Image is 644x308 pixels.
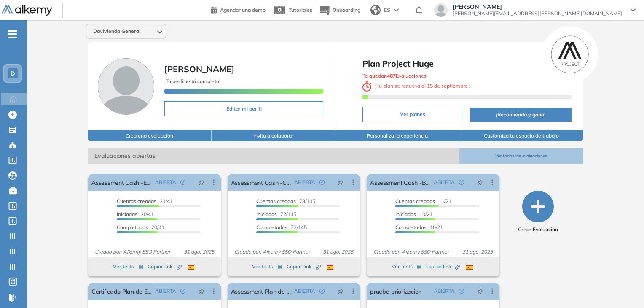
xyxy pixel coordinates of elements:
img: Foto de perfil [98,58,154,115]
span: Onboarding [333,7,360,13]
span: Creado por: Alkemy SSO Partner [91,248,174,256]
a: Assessment Cash -C Corporativo [231,174,291,191]
span: ABIERTA [434,178,455,186]
a: prueba priorizacion [370,283,421,300]
button: pushpin [331,176,350,189]
button: pushpin [471,176,489,189]
b: 487 [387,73,396,79]
span: Cuentas creadas [395,198,435,204]
span: check-circle [180,289,185,294]
img: world [370,5,381,15]
button: Copiar link [148,262,182,272]
a: Agendar una demo [211,4,266,14]
span: ABIERTA [294,178,315,186]
span: 10/21 [395,224,443,230]
span: Davivienda General [93,28,140,35]
span: Agendar una demo [220,7,266,13]
span: 31 ago. 2025 [459,248,496,256]
span: Tutoriales [289,7,312,13]
span: Copiar link [148,263,182,270]
button: Invita a colaborar [212,130,335,141]
span: Completados [395,224,427,230]
button: Crea una evaluación [88,130,212,141]
span: Plan Project Huge [362,57,571,70]
iframe: Chat Widget [493,211,644,308]
button: Personaliza la experiencia [335,130,459,141]
span: ¡Tu perfil está completo! [164,78,220,84]
span: check-circle [459,289,464,294]
span: pushpin [199,288,204,294]
a: Assessment Plan de Evolución Profesional [231,283,291,300]
button: Copiar link [426,262,460,272]
button: Copiar link [287,262,321,272]
img: ESP [466,265,473,270]
span: Evaluaciones abiertas [88,148,459,164]
button: Ver tests [392,262,422,272]
span: check-circle [319,289,325,294]
span: Cuentas creadas [256,198,296,204]
button: Ver planes [362,107,462,122]
span: Iniciadas [395,211,416,217]
button: pushpin [192,284,211,298]
img: arrow [394,8,399,12]
button: pushpin [471,284,489,298]
span: Iniciadas [256,211,277,217]
span: Copiar link [426,263,460,270]
span: ABIERTA [294,287,315,295]
button: ¡Recomienda y gana! [470,108,571,122]
span: 11/21 [395,198,451,204]
span: 72/145 [256,224,307,230]
button: pushpin [192,176,211,189]
span: [PERSON_NAME] [164,64,234,74]
span: ES [384,6,390,14]
button: Crear Evaluación [518,191,558,233]
span: 10/21 [395,211,432,217]
span: 20/41 [117,211,154,217]
span: Completados [117,224,148,230]
a: Assessment Cash -B Corporativo [370,174,430,191]
span: check-circle [319,180,325,185]
button: Ver todas las evaluaciones [459,148,583,164]
img: ESP [188,265,194,270]
img: clock-svg [362,81,372,92]
span: Creado por: Alkemy SSO Partner [231,248,313,256]
span: check-circle [459,180,464,185]
span: 31 ago. 2025 [180,248,217,256]
span: ¡ Tu plan se renueva el ! [362,83,470,89]
span: Completados [256,224,287,230]
span: check-circle [180,180,185,185]
span: D [11,70,15,77]
span: pushpin [338,288,343,294]
button: Ver tests [252,262,282,272]
img: ESP [327,265,333,270]
a: Assessment Cash -E Corporativo [91,174,151,191]
span: 31 ago. 2025 [319,248,357,256]
span: Te quedan Evaluaciones [362,73,427,79]
i: - [8,33,17,35]
span: ABIERTA [434,287,455,295]
span: 20/41 [117,224,164,230]
button: pushpin [331,284,350,298]
button: Onboarding [319,1,360,19]
span: pushpin [477,288,483,294]
span: pushpin [477,179,483,186]
img: Logo [2,5,52,16]
span: 73/145 [256,198,315,204]
span: Cuentas creadas [117,198,156,204]
a: Certificado Plan de Evolución Profesional [91,283,151,300]
b: 15 de septiembre [426,83,469,89]
button: Editar mi perfil [164,101,323,116]
span: Iniciadas [117,211,137,217]
span: Copiar link [287,263,321,270]
button: Customiza tu espacio de trabajo [459,130,583,141]
button: Ver tests [113,262,143,272]
span: ABIERTA [155,287,176,295]
span: pushpin [199,179,204,186]
span: [PERSON_NAME] [453,3,622,10]
span: Creado por: Alkemy SSO Partner [370,248,452,256]
span: 72/145 [256,211,296,217]
span: pushpin [338,179,343,186]
span: 21/41 [117,198,173,204]
span: ABIERTA [155,178,176,186]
